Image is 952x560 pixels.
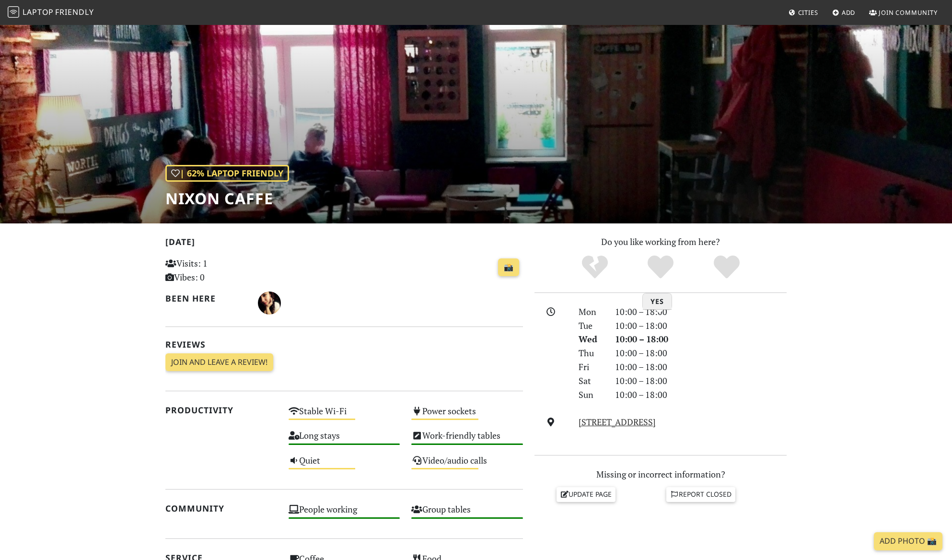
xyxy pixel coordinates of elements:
[258,296,281,308] span: Tanja Nenadović
[283,453,406,477] div: Quiet
[609,305,792,319] div: 10:00 – 18:00
[283,428,406,452] div: Long stays
[573,332,609,346] div: Wed
[165,165,289,182] div: | 62% Laptop Friendly
[609,332,792,346] div: 10:00 – 18:00
[879,8,938,17] span: Join Community
[534,467,787,481] p: Missing or incorrect information?
[165,503,277,513] h2: Community
[609,374,792,388] div: 10:00 – 18:00
[828,4,859,21] a: Add
[573,374,609,388] div: Sat
[165,189,289,208] h1: Nixon Caffe
[406,428,529,452] div: Work-friendly tables
[406,453,529,477] div: Video/audio calls
[23,7,54,17] span: Laptop
[579,416,656,428] a: [STREET_ADDRESS]
[8,4,94,21] a: LaptopFriendly LaptopFriendly
[406,502,529,526] div: Group tables
[609,360,792,374] div: 10:00 – 18:00
[165,257,277,284] p: Visits: 1 Vibes: 0
[557,487,616,502] a: Update page
[874,532,942,550] a: Add Photo 📸
[842,8,856,17] span: Add
[165,237,523,251] h2: [DATE]
[643,293,672,310] h3: Yes
[609,388,792,402] div: 10:00 – 18:00
[165,293,246,303] h2: Been here
[498,258,519,277] a: 📸
[865,4,941,21] a: Join Community
[55,7,93,17] span: Friendly
[406,403,529,428] div: Power sockets
[573,388,609,402] div: Sun
[165,405,277,415] h2: Productivity
[258,292,281,315] img: 677-tanja.jpg
[562,254,628,280] div: No
[627,254,694,280] div: Yes
[609,346,792,360] div: 10:00 – 18:00
[8,6,19,18] img: LaptopFriendly
[573,305,609,319] div: Mon
[573,319,609,333] div: Tue
[165,339,523,350] h2: Reviews
[283,502,406,526] div: People working
[283,403,406,428] div: Stable Wi-Fi
[573,360,609,374] div: Fri
[609,319,792,333] div: 10:00 – 18:00
[785,4,822,21] a: Cities
[573,346,609,360] div: Thu
[694,254,760,280] div: Definitely!
[534,235,787,249] p: Do you like working from here?
[666,487,735,502] a: Report closed
[165,353,273,372] a: Join and leave a review!
[798,8,818,17] span: Cities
